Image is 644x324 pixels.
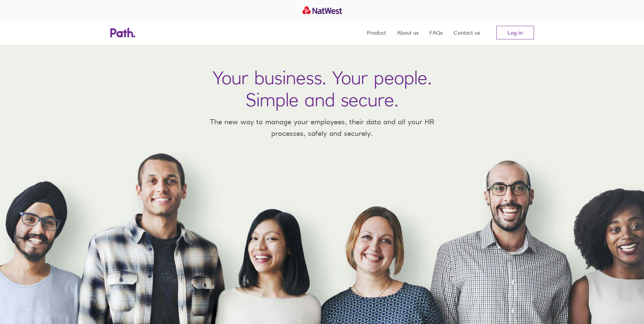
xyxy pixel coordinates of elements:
a: About us [397,20,419,45]
a: Log in [496,26,534,39]
a: Contact us [454,20,480,45]
h1: Your business. Your people. Simple and secure. [213,67,432,111]
a: Product [367,20,386,45]
p: The new way to manage your employees, their data and all your HR processes, safely and securely. [200,116,444,139]
a: FAQs [429,20,443,45]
